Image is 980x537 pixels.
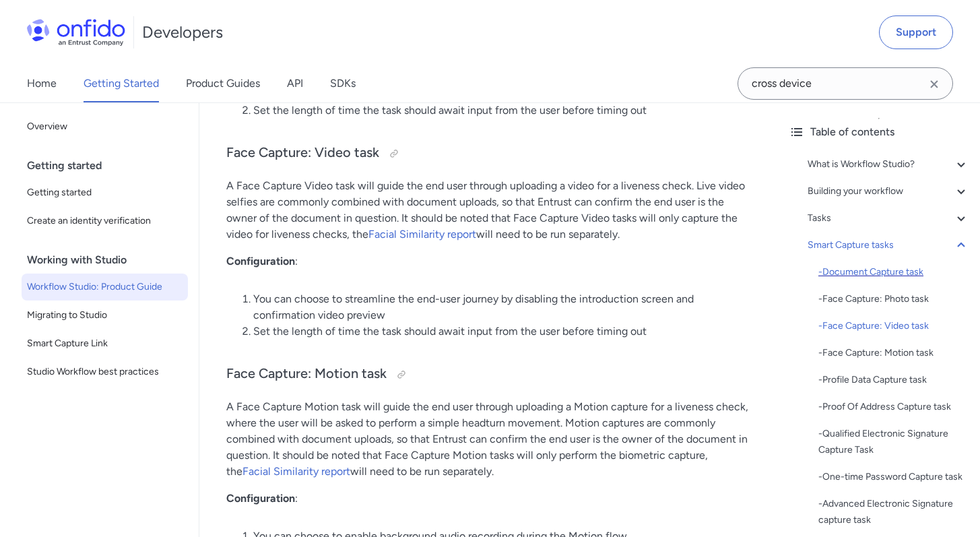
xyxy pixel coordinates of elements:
li: Set the length of time the task should await input from the user before timing out [253,323,751,340]
a: -Face Capture: Photo task [818,291,969,307]
a: -Document Capture task [818,264,969,280]
a: Create an identity verification [22,208,188,234]
div: - Document Capture task [818,264,969,280]
a: Product Guides [186,65,260,102]
a: -Qualified Electronic Signature Capture Task [818,426,969,458]
p: A Face Capture Video task will guide the end user through uploading a video for a liveness check.... [226,178,751,243]
a: Building your workflow [808,183,969,199]
li: You can choose to streamline the end-user journey by disabling the introduction screen and confir... [253,291,751,323]
a: SDKs [330,65,356,102]
span: Studio Workflow best practices [27,364,183,380]
a: Overview [22,113,188,140]
a: Getting started [22,179,188,206]
span: Getting started [27,185,183,201]
a: Support [879,15,953,49]
p: A Face Capture Motion task will guide the end user through uploading a Motion capture for a liven... [226,399,751,480]
a: Smart Capture tasks [808,237,969,253]
a: Tasks [808,210,969,226]
h3: Face Capture: Video task [226,143,751,164]
div: - Profile Data Capture task [818,372,969,388]
div: - Qualified Electronic Signature Capture Task [818,426,969,458]
div: - Face Capture: Video task [818,318,969,334]
div: - One-time Password Capture task [818,469,969,485]
span: Create an identity verification [27,213,183,229]
a: What is Workflow Studio? [808,156,969,172]
div: - Advanced Electronic Signature capture task [818,496,969,528]
a: -Face Capture: Motion task [818,345,969,361]
strong: Configuration [226,492,295,505]
input: Onfido search input field [738,67,953,100]
div: - Proof Of Address Capture task [818,399,969,415]
p: : [226,253,751,270]
a: -Advanced Electronic Signature capture task [818,496,969,528]
h1: Developers [142,22,223,43]
img: Onfido Logo [27,19,125,46]
div: - Face Capture: Photo task [818,291,969,307]
div: Working with Studio [27,247,193,274]
span: Overview [27,119,183,135]
p: : [226,491,751,507]
a: Studio Workflow best practices [22,358,188,385]
svg: Clear search field button [926,76,942,92]
a: Migrating to Studio [22,302,188,329]
span: Migrating to Studio [27,307,183,323]
a: Home [27,65,57,102]
a: Smart Capture Link [22,330,188,357]
span: Workflow Studio: Product Guide [27,279,183,295]
div: Table of contents [789,124,969,140]
h3: Face Capture: Motion task [226,364,751,385]
a: -Face Capture: Video task [818,318,969,334]
a: API [287,65,303,102]
a: Getting Started [84,65,159,102]
a: Workflow Studio: Product Guide [22,274,188,301]
a: Facial Similarity report [242,465,350,478]
a: -Profile Data Capture task [818,372,969,388]
strong: Configuration [226,255,295,267]
div: - Face Capture: Motion task [818,345,969,361]
div: Getting started [27,152,193,179]
a: Facial Similarity report [368,228,476,241]
a: -One-time Password Capture task [818,469,969,485]
a: -Proof Of Address Capture task [818,399,969,415]
li: Set the length of time the task should await input from the user before timing out [253,102,751,119]
span: Smart Capture Link [27,336,183,352]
